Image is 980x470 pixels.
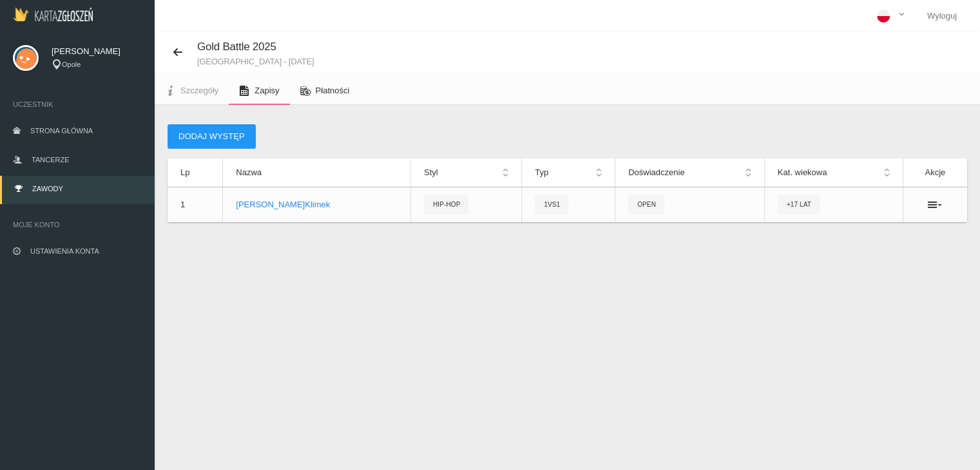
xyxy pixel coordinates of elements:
[535,195,568,214] span: 1vs1
[778,195,820,214] span: +17 lat
[155,77,229,105] a: Szczegóły
[168,158,223,187] th: Lp
[180,86,218,95] span: Szczegóły
[30,127,93,135] span: Strona główna
[903,158,967,187] th: Akcje
[290,77,360,105] a: Płatności
[13,7,93,21] img: Logo
[764,158,903,187] th: Kat. wiekowa
[615,158,765,187] th: Doświadczenie
[229,77,289,105] a: Zapisy
[52,59,142,70] div: Opole
[522,158,615,187] th: Typ
[424,195,468,214] span: Hip-hop
[410,158,521,187] th: Styl
[52,45,142,58] span: [PERSON_NAME]
[30,247,99,255] span: Ustawienia konta
[197,41,276,53] span: Gold Battle 2025
[168,124,256,149] button: Dodaj występ
[32,156,69,164] span: Tancerze
[13,45,39,71] img: svg
[168,187,223,222] td: 1
[316,86,350,95] span: Płatności
[223,158,411,187] th: Nazwa
[13,98,142,111] span: Uczestnik
[13,218,142,231] span: Moje konto
[628,195,664,214] span: Open
[236,198,398,211] p: [PERSON_NAME] Klimek
[255,86,279,95] span: Zapisy
[32,185,63,193] span: Zawody
[197,57,314,66] small: [GEOGRAPHIC_DATA] - [DATE]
